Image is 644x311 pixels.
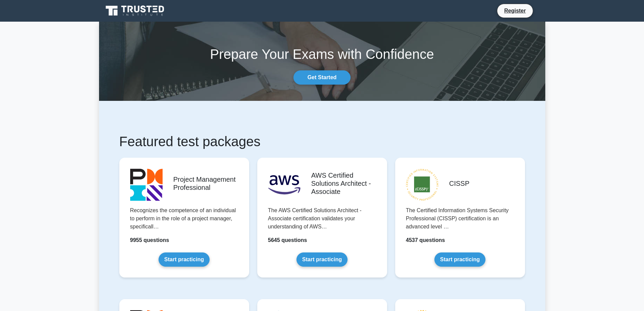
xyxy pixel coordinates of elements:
a: Start practicing [434,252,485,267]
a: Register [500,6,530,15]
a: Start practicing [296,252,348,267]
a: Start practicing [159,252,210,267]
a: Get Started [293,70,350,85]
h1: Prepare Your Exams with Confidence [99,46,545,62]
h1: Featured test packages [119,133,525,150]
